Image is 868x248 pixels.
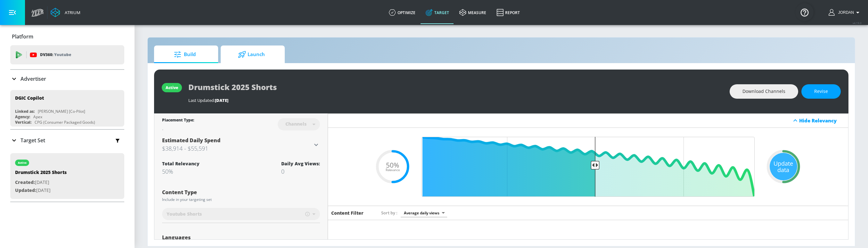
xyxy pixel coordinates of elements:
button: Download Channels [730,84,798,99]
a: Target [421,1,454,24]
div: Advertiser [10,70,124,88]
div: Languages [162,235,320,240]
span: v 4.19.0 [853,21,862,25]
div: CPG (Consumer Packaged Goods) [35,120,95,125]
p: Target Set [20,137,45,144]
span: Launch [227,47,276,62]
p: [DATE] [15,186,67,194]
div: DV360: Youtube [10,45,124,64]
span: [DATE] [215,97,228,103]
span: Download Channels [742,87,785,95]
button: Jordan [829,9,862,16]
span: Build [160,47,209,62]
span: Relevance [386,169,400,172]
div: Content Type [162,190,320,195]
div: active [18,161,27,164]
div: Target Set [10,130,124,151]
p: Youtube [54,51,71,58]
div: activeDrumstick 2025 ShortsCreated:[DATE]Updated:[DATE] [10,153,124,199]
span: Sort by [381,210,397,216]
div: Include in your targeting set [162,198,320,202]
p: Platform [12,33,33,40]
div: Estimated Daily Spend$38,914 - $55,591 [162,137,320,153]
span: Includes videos up to 60 seconds, some of which may not be categorized as Shorts. [305,211,310,217]
a: Atrium [51,8,80,17]
div: Apex [33,114,42,120]
div: Total Relevancy [162,161,200,167]
div: Hide Relevancy [328,113,848,128]
div: Average daily views [401,209,447,217]
span: Updated: [15,187,36,193]
div: Vertical: [15,120,31,125]
div: DGIC CopilotLinked as:[PERSON_NAME] [Co-Pilot]Agency:ApexVertical:CPG (Consumer Packaged Goods) [10,90,124,127]
div: [PERSON_NAME] [Co-Pilot] [38,109,85,114]
button: Open Resource Center [796,3,814,21]
div: Placement Type: [162,117,194,124]
div: Atrium [62,10,80,15]
span: Created: [15,179,35,185]
p: [DATE] [15,178,67,186]
span: Revise [814,87,828,95]
div: Hide Relevancy [799,117,845,124]
span: 50% [386,162,399,169]
h6: Content Filter [331,210,364,216]
p: Advertiser [20,75,46,82]
div: Daily Avg Views: [281,161,320,167]
p: DV360: [40,51,71,58]
div: Linked as: [15,109,35,114]
a: measure [454,1,491,24]
span: Youtube Shorts [167,211,202,217]
div: Channels [282,121,310,127]
span: Estimated Daily Spend [162,137,220,144]
div: 50% [162,168,200,175]
div: active [166,85,178,90]
button: Revise [801,84,841,99]
input: Final Threshold [418,137,758,197]
div: 0 [281,168,320,175]
a: Report [491,1,525,24]
h3: $38,914 - $55,591 [162,144,312,153]
div: Last Updated: [188,97,723,103]
a: optimize [384,1,421,24]
span: login as: jordan.patrick@zefr.com [836,10,854,15]
div: Drumstick 2025 Shorts [15,169,67,178]
div: Update data [770,153,797,180]
div: DGIC Copilot [15,95,44,101]
div: Agency: [15,114,30,120]
div: Platform [10,28,124,45]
